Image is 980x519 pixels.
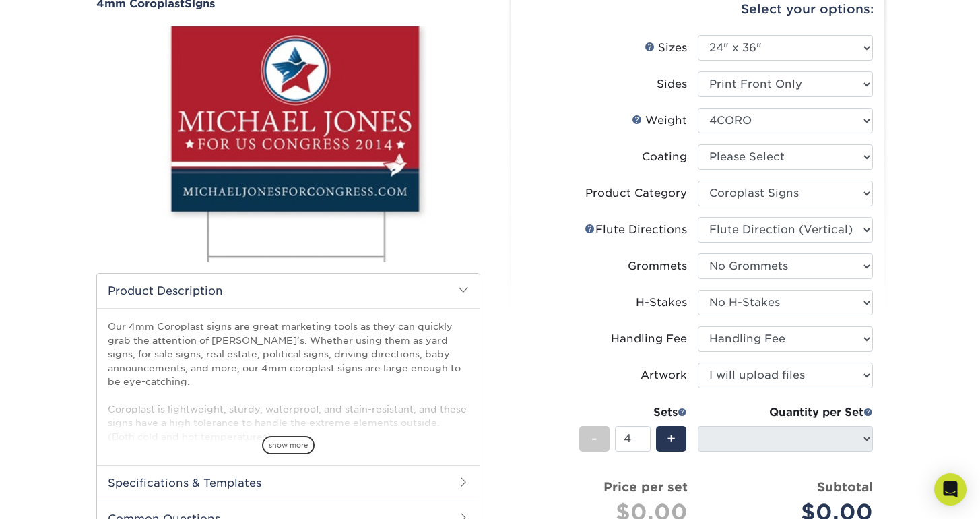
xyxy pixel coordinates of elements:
[934,473,967,506] div: Open Intercom Messenger
[96,11,480,277] img: 4mm Coroplast 01
[97,465,480,500] h2: Specifications & Templates
[667,429,676,449] span: +
[585,185,687,202] div: Product Category
[579,404,687,421] div: Sets
[97,274,480,308] h2: Product Description
[698,404,873,421] div: Quantity per Set
[642,149,687,165] div: Coating
[632,113,687,129] div: Weight
[657,76,687,92] div: Sides
[591,429,597,449] span: -
[636,295,687,311] div: H-Stakes
[585,222,687,238] div: Flute Directions
[641,367,687,384] div: Artwork
[262,436,315,454] span: show more
[645,40,687,56] div: Sizes
[603,479,688,494] strong: Price per set
[628,258,687,274] div: Grommets
[817,479,873,494] strong: Subtotal
[611,331,687,347] div: Handling Fee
